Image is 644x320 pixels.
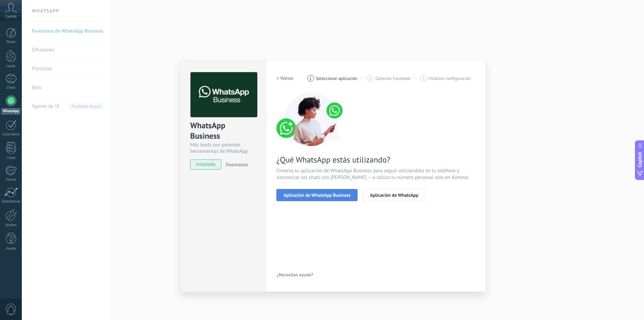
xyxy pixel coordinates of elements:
[1,108,20,115] div: WhatsApp
[370,193,418,197] span: Aplicación de WhatsApp
[276,72,294,84] button: < Volver
[190,142,256,154] div: Más leads con potentes herramientas de WhatsApp
[283,193,351,197] span: Aplicación de WhatsApp Business
[375,76,411,81] span: Conectar Facebook
[5,14,16,19] span: Cuenta
[226,162,248,168] span: Desinstalar
[277,272,313,277] span: ¿Necesitas ayuda?
[429,76,471,81] span: Finalizar configuración
[1,40,21,44] div: Panel
[1,86,21,90] div: Chats
[276,154,476,165] span: ¿Qué WhatsApp estás utilizando?
[1,156,21,160] div: Listas
[316,76,358,81] span: Seleccionar aplicación
[422,76,424,81] span: 3
[191,159,221,170] span: instalado
[1,64,21,68] div: Leads
[276,168,476,181] span: Conecta tu aplicación de WhatsApp Business para seguir utilizándola en tu teléfono y sincronizar ...
[1,223,21,227] div: Ajustes
[191,72,257,118] img: logo_main.png
[276,92,347,146] img: connect number
[309,76,312,81] span: 1
[1,132,21,137] div: Calendario
[223,159,248,170] button: Desinstalar
[1,246,21,251] div: Ayuda
[1,178,21,182] div: Correo
[276,189,358,201] button: Aplicación de WhatsApp Business
[363,189,425,201] button: Aplicación de WhatsApp
[276,75,294,82] h2: < Volver
[1,199,21,204] div: Estadísticas
[276,270,314,280] button: ¿Necesitas ayuda?
[190,120,256,142] div: WhatsApp Business
[637,152,643,167] span: Copilot
[369,76,371,81] span: 2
